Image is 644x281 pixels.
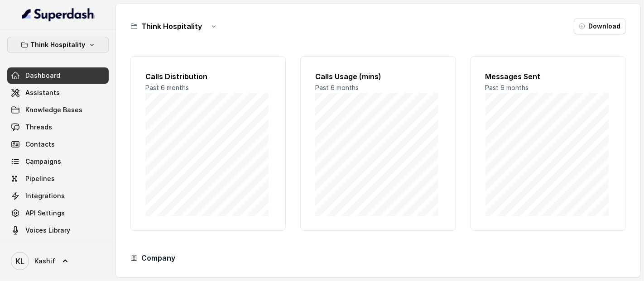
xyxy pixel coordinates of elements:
[15,257,24,266] text: KL
[25,157,61,166] span: Campaigns
[485,71,611,82] h2: Messages Sent
[34,257,55,266] span: Kashif
[7,102,109,118] a: Knowledge Bases
[7,222,109,238] a: Voices Library
[7,205,109,221] a: API Settings
[7,136,109,152] a: Contacts
[25,209,65,218] span: API Settings
[7,119,109,135] a: Threads
[7,188,109,204] a: Integrations
[25,88,60,97] span: Assistants
[25,226,70,235] span: Voices Library
[485,84,529,91] span: Past 6 months
[25,71,60,80] span: Dashboard
[25,105,82,114] span: Knowledge Bases
[7,248,109,274] a: Kashif
[7,67,109,84] a: Dashboard
[25,191,65,200] span: Integrations
[315,84,359,91] span: Past 6 months
[7,153,109,170] a: Campaigns
[574,18,626,34] button: Download
[31,39,86,50] p: Think Hospitality
[7,85,109,101] a: Assistants
[141,21,202,32] h3: Think Hospitality
[145,71,271,82] h2: Calls Distribution
[7,171,109,187] a: Pipelines
[145,84,189,91] span: Past 6 months
[25,174,55,183] span: Pipelines
[141,252,175,263] h3: Company
[25,123,52,132] span: Threads
[25,140,55,149] span: Contacts
[315,71,441,82] h2: Calls Usage (mins)
[22,7,95,22] img: light.svg
[7,37,109,53] button: Think Hospitality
